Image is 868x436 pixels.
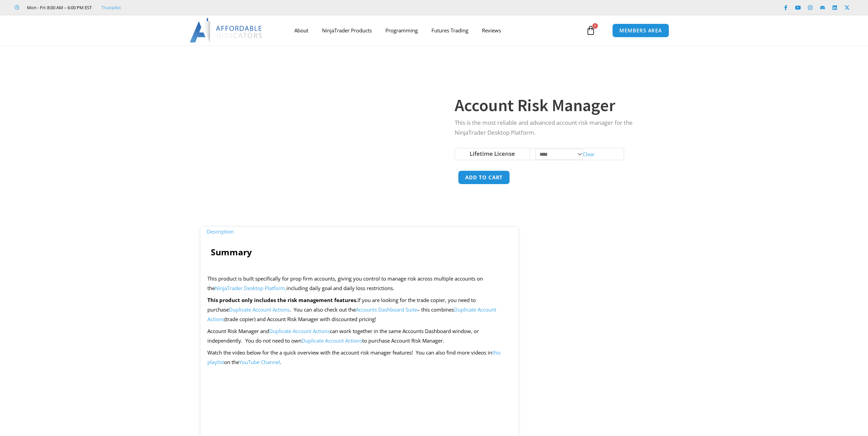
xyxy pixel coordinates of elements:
[592,23,598,29] span: 0
[25,3,92,12] span: Mon - Fri: 8:00 AM – 6:00 PM EST
[207,306,496,322] a: Duplicate Account Actions
[315,22,379,38] a: NinjaTrader Products
[470,150,515,157] label: Lifetime License
[425,22,475,38] a: Futures Trading
[207,274,512,293] p: This product is built specifically for prop firm accounts, giving you control to manage risk acro...
[583,150,595,157] a: Clear options
[612,24,669,37] a: MEMBERS AREA
[201,224,240,239] a: Description
[288,22,315,38] a: About
[288,22,584,38] nav: Menu
[301,337,362,344] a: Duplicate Account Actions
[576,20,606,40] a: 0
[619,28,662,33] span: MEMBERS AREA
[211,247,509,257] h4: Summary
[475,22,508,38] a: Reviews
[190,18,263,43] img: LogoAI | Affordable Indicators – NinjaTrader
[101,3,121,12] a: Trustpilot
[229,306,290,313] a: Duplicate Account Actions
[207,348,512,367] p: Watch the video below for the a quick overview with the account risk manager features! You can al...
[239,359,280,365] a: YouTube Channel
[207,297,357,303] strong: This product only includes the risk management features.
[207,296,512,324] p: If you are looking for the trade copier, you need to purchase . You can also check out the – this...
[356,306,417,313] a: Accounts Dashboard Suite
[455,118,654,138] p: This is the most reliable and advanced account risk manager for the NinjaTrader Desktop Platform.
[215,285,286,291] a: NinjaTrader Desktop Platform,
[379,22,425,38] a: Programming
[458,170,510,184] button: Add to cart
[207,327,512,346] p: Account Risk Manager and can work together in the same Accounts Dashboard window, or independentl...
[455,93,654,117] h1: Account Risk Manager
[269,328,330,334] a: Duplicate Account Actions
